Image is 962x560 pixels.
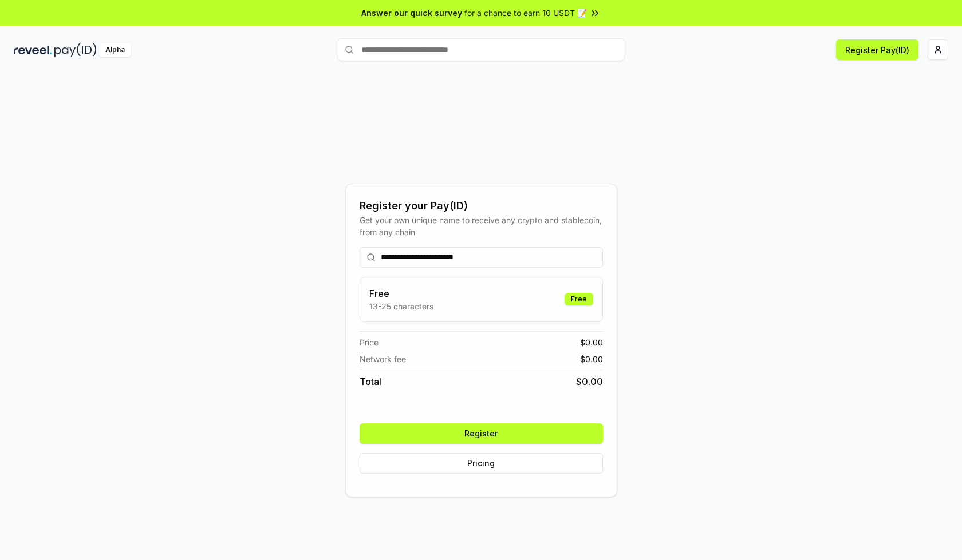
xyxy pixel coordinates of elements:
span: for a chance to earn 10 USDT 📝 [464,7,587,19]
span: Network fee [360,353,406,365]
div: Get your own unique name to receive any crypto and stablecoin, from any chain [360,214,603,238]
span: $ 0.00 [580,336,603,348]
span: Price [360,336,379,348]
span: Total [360,375,381,388]
button: Pricing [360,453,603,474]
div: Register your Pay(ID) [360,198,603,214]
button: Register [360,423,603,444]
span: Answer our quick survey [361,7,462,19]
img: pay_id [54,43,97,57]
span: $ 0.00 [580,353,603,365]
h3: Free [369,287,433,300]
img: reveel_dark [14,43,52,57]
button: Register Pay(ID) [836,39,918,60]
p: 13-25 characters [369,300,433,312]
div: Alpha [99,43,131,57]
div: Free [565,293,593,305]
span: $ 0.00 [576,375,603,388]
